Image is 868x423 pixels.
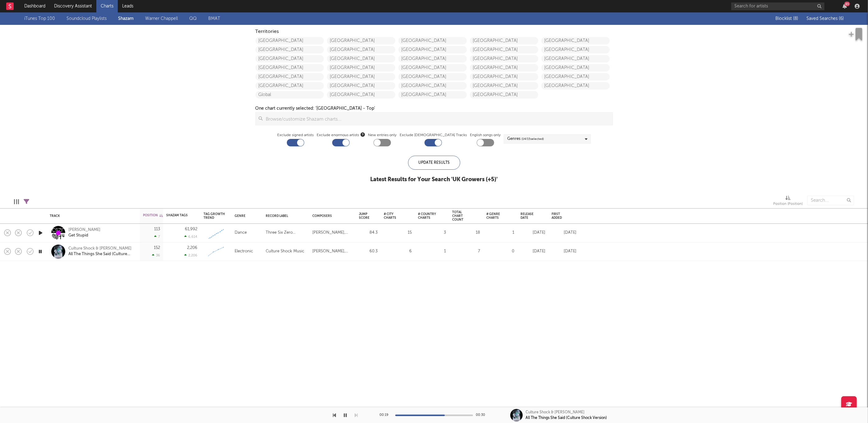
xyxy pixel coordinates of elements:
[204,212,225,220] div: Tag Growth Trend
[552,212,567,220] div: First Added
[470,64,538,71] a: [GEOGRAPHIC_DATA]
[255,105,375,112] div: One chart currently selected: ' [GEOGRAPHIC_DATA] - Top '
[541,37,610,44] a: [GEOGRAPHIC_DATA]
[552,229,576,237] div: [DATE]
[24,15,55,22] a: iTunes Top 100
[384,229,412,237] div: 15
[184,235,197,239] div: 6,614
[143,214,163,217] div: Position
[166,214,188,217] div: Shazam Tags
[327,64,395,71] a: [GEOGRAPHIC_DATA]
[793,16,798,21] span: ( 8 )
[327,46,395,53] a: [GEOGRAPHIC_DATA]
[235,214,256,218] div: Genre
[773,200,803,208] div: Position (Position)
[67,15,107,22] a: Soundcloud Playlists
[359,248,378,255] div: 60.3
[807,196,854,205] input: Search...
[541,73,610,80] a: [GEOGRAPHIC_DATA]
[507,135,544,143] div: Genres
[470,55,538,62] a: [GEOGRAPHIC_DATA]
[398,46,467,53] a: [GEOGRAPHIC_DATA]
[255,28,613,35] div: Territories
[312,248,353,255] div: [PERSON_NAME], [PERSON_NAME], [PERSON_NAME], [PERSON_NAME], [PERSON_NAME] Sasunikovich [PERSON_NA...
[263,113,613,125] input: Browse/customize Shazam charts...
[24,193,29,211] div: Filters(1 filter active)
[361,131,365,137] button: Exclude enormous artists
[384,212,402,220] div: # City Charts
[486,229,514,237] div: 1
[418,248,446,255] div: 1
[398,91,467,99] a: [GEOGRAPHIC_DATA]
[255,91,324,99] a: Global
[68,227,100,233] div: [PERSON_NAME]
[418,229,446,237] div: 3
[145,15,178,22] a: Warner Chappell
[235,248,253,255] div: Electronic
[526,415,607,421] div: All The Things She Said (Culture Shock Version)
[408,156,460,170] div: Update Results
[68,233,100,238] div: Get Stupid
[359,229,378,237] div: 84.3
[844,2,850,6] div: 85
[400,131,467,139] label: Exclude [DEMOGRAPHIC_DATA] Tracks
[806,16,844,21] span: Saved Searches
[839,16,844,21] span: ( 6 )
[398,64,467,71] a: [GEOGRAPHIC_DATA]
[359,212,370,220] div: Jump Score
[189,15,197,22] a: QQ
[327,82,395,90] a: [GEOGRAPHIC_DATA]
[312,229,353,237] div: [PERSON_NAME], [PERSON_NAME], [PERSON_NAME], [PERSON_NAME] [PERSON_NAME]
[14,193,19,211] div: Edit Columns
[327,55,395,62] a: [GEOGRAPHIC_DATA]
[327,91,395,99] a: [GEOGRAPHIC_DATA]
[277,131,314,139] label: Exclude signed artists
[398,37,467,44] a: [GEOGRAPHIC_DATA]
[541,64,610,71] a: [GEOGRAPHIC_DATA]
[255,82,324,90] a: [GEOGRAPHIC_DATA]
[235,229,247,237] div: Dance
[68,246,135,251] div: Culture Shock & [PERSON_NAME]
[470,82,538,90] a: [GEOGRAPHIC_DATA]
[418,212,437,220] div: # Country Charts
[384,248,412,255] div: 6
[152,253,160,257] div: 36
[470,73,538,80] a: [GEOGRAPHIC_DATA]
[255,37,324,44] a: [GEOGRAPHIC_DATA]
[154,227,160,231] div: 113
[486,212,505,220] div: # Genre Charts
[521,229,545,237] div: [DATE]
[398,82,467,90] a: [GEOGRAPHIC_DATA]
[50,214,134,218] div: Track
[470,91,538,99] a: [GEOGRAPHIC_DATA]
[368,131,397,139] label: New entries only
[470,131,501,139] label: English songs only
[68,227,100,238] a: [PERSON_NAME]Get Stupid
[552,248,576,255] div: [DATE]
[805,16,844,21] button: Saved Searches (6)
[452,210,471,222] div: Total Chart Count
[370,176,498,183] div: Latest Results for Your Search ' UK Growers (+5) '
[266,248,304,255] div: Culture Shock Music
[775,16,798,21] span: Blocklist
[526,410,585,415] div: Culture Shock & [PERSON_NAME]
[476,412,489,419] div: 00:30
[843,4,847,9] button: 85
[541,55,610,62] a: [GEOGRAPHIC_DATA]
[521,212,536,220] div: Release Date
[486,248,514,255] div: 0
[68,251,135,257] div: All The Things She Said (Culture Shock Version)
[266,229,306,237] div: Three Six Zero Recordings
[380,412,392,419] div: 00:19
[185,227,197,231] div: 61,992
[452,229,480,237] div: 18
[521,135,544,143] span: ( 14 / 15 selected)
[521,248,545,255] div: [DATE]
[154,246,160,250] div: 152
[255,64,324,71] a: [GEOGRAPHIC_DATA]
[317,131,365,139] span: Exclude enormous artists
[312,214,350,218] div: Composers
[470,37,538,44] a: [GEOGRAPHIC_DATA]
[266,214,303,218] div: Record Label
[255,46,324,53] a: [GEOGRAPHIC_DATA]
